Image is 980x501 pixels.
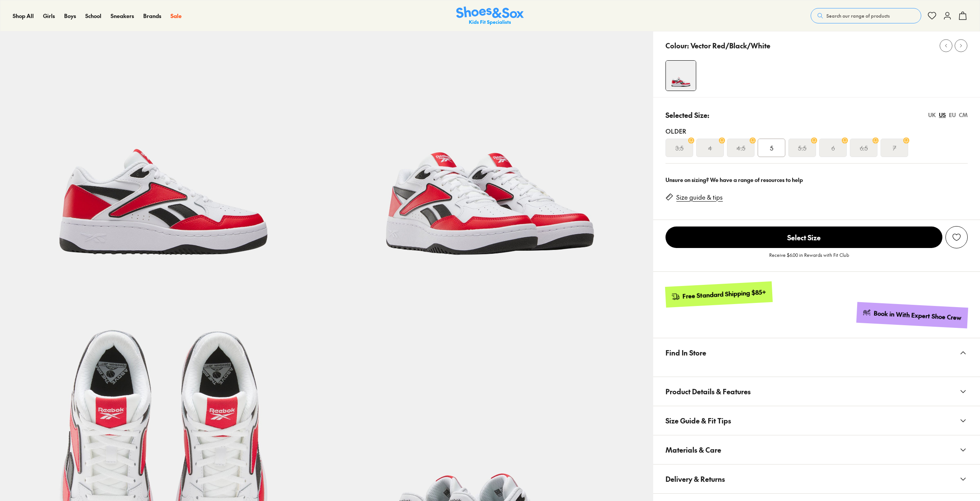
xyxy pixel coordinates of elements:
span: Sneakers [111,12,134,20]
span: School [85,12,101,20]
img: SNS_Logo_Responsive.svg [456,7,524,25]
button: Size Guide & Fit Tips [653,406,980,435]
button: Search our range of products [811,8,921,23]
button: Delivery & Returns [653,465,980,493]
span: 5 [770,143,773,152]
s: 5.5 [798,143,806,152]
a: Size guide & tips [676,193,723,202]
span: Girls [43,12,55,20]
div: CM [959,111,968,119]
div: Unsure on sizing? We have a range of resources to help [665,176,968,184]
s: 4.5 [737,143,745,152]
a: Sale [171,12,182,20]
s: 6.5 [860,143,868,152]
button: Find In Store [653,338,980,367]
div: EU [949,111,956,119]
a: Brands [143,12,161,20]
button: Product Details & Features [653,377,980,406]
a: Book in With Expert Shoe Crew [856,302,968,329]
span: Find In Store [665,341,706,364]
button: Materials & Care [653,435,980,464]
button: Add to Wishlist [945,226,968,248]
span: Boys [64,12,76,20]
div: UK [928,111,936,119]
div: Older [665,126,968,136]
a: Boys [64,12,76,20]
span: Search our range of products [826,12,890,19]
p: Colour: [665,40,689,51]
a: Shop All [13,12,34,20]
span: Sale [171,12,182,20]
p: Vector Red/Black/White [690,40,770,51]
p: Receive $6.00 in Rewards with Fit Club [769,251,849,265]
span: Product Details & Features [665,380,751,403]
div: Free Standard Shipping $85+ [682,288,766,301]
span: Size Guide & Fit Tips [665,409,731,432]
s: 3.5 [675,143,684,152]
s: 4 [708,143,712,152]
div: US [939,111,946,119]
span: Delivery & Returns [665,468,725,490]
a: Free Standard Shipping $85+ [665,281,773,308]
button: Select Size [665,226,942,248]
span: Shop All [13,12,34,20]
a: School [85,12,101,20]
a: Girls [43,12,55,20]
img: 4-498019_1 [666,61,696,91]
p: Selected Size: [665,110,709,120]
a: Shoes & Sox [456,7,524,25]
s: 7 [893,143,896,152]
s: 6 [831,143,835,152]
a: Sneakers [111,12,134,20]
span: Brands [143,12,161,20]
div: Book in With Expert Shoe Crew [874,309,962,322]
span: Materials & Care [665,438,721,461]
